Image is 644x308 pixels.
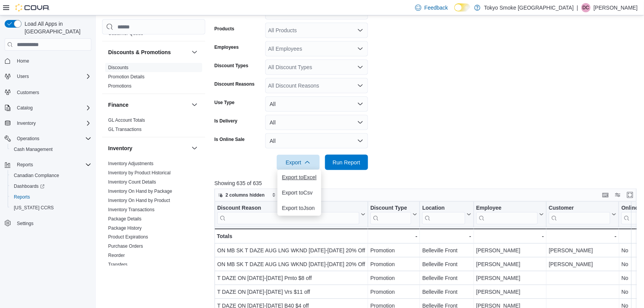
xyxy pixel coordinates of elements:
[2,71,94,82] button: Users
[8,170,94,181] button: Canadian Compliance
[217,246,365,255] div: ON MB SK T DAZE AUG LNG WKND [DATE]-[DATE] 20% Off
[108,197,170,204] span: Inventory On Hand by Product
[476,232,544,241] div: -
[14,87,91,97] span: Customers
[14,72,32,81] button: Users
[14,134,91,143] span: Operations
[11,192,33,202] a: Reports
[11,203,91,212] span: Washington CCRS
[108,189,172,194] a: Inventory On Hand by Package
[549,246,616,255] div: [PERSON_NAME]
[14,160,91,169] span: Reports
[108,216,142,222] a: Package Details
[108,161,154,167] span: Inventory Adjustments
[108,243,143,250] span: Purchase Orders
[11,192,91,202] span: Reports
[422,205,471,224] button: Location
[14,160,36,169] button: Reports
[108,207,155,212] a: Inventory Transactions
[108,144,132,152] h3: Inventory
[11,182,48,191] a: Dashboards
[265,115,368,130] button: All
[14,103,36,113] button: Catalog
[14,56,91,66] span: Home
[11,203,57,212] a: [US_STATE] CCRS
[476,273,544,283] div: [PERSON_NAME]
[8,192,94,202] button: Reports
[17,58,29,64] span: Home
[217,205,359,212] div: Discount Reason
[8,202,94,213] button: [US_STATE] CCRS
[108,170,171,176] a: Inventory by Product Historical
[370,205,411,224] div: Discount Type
[370,246,417,255] div: Promotion
[422,232,471,241] div: -
[14,205,54,211] span: [US_STATE] CCRS
[357,83,363,89] button: Open list of options
[14,194,30,200] span: Reports
[14,119,91,128] span: Inventory
[108,225,142,231] span: Package History
[102,116,205,137] div: Finance
[17,120,36,126] span: Inventory
[581,3,591,12] div: Dylan Creelman
[217,205,365,224] button: Discount Reason
[594,3,638,12] p: [PERSON_NAME]
[226,192,265,198] span: 2 columns hidden
[102,63,205,94] div: Discounts & Promotions
[108,65,129,71] span: Discounts
[108,101,188,109] button: Finance
[108,253,125,259] span: Reorder
[14,219,36,228] a: Settings
[190,144,199,153] button: Inventory
[108,244,143,249] a: Purchase Orders
[422,273,471,283] div: Belleville Front
[108,188,172,194] span: Inventory On Hand by Package
[549,205,610,212] div: Customer
[17,73,29,79] span: Users
[626,190,635,200] button: Enter fullscreen
[108,161,154,166] a: Inventory Adjustments
[190,100,199,109] button: Finance
[217,232,365,241] div: Totals
[14,219,91,228] span: Settings
[8,181,94,192] a: Dashboards
[215,190,268,200] button: 2 columns hidden
[215,81,255,87] label: Discount Reasons
[549,232,616,241] div: -
[549,205,610,224] div: Customer
[370,205,417,224] button: Discount Type
[2,103,94,113] button: Catalog
[601,190,610,200] button: Keyboard shortcuts
[217,205,359,224] div: Discount Reason
[190,48,199,57] button: Discounts & Promotions
[454,12,455,12] span: Dark Mode
[265,133,368,149] button: All
[215,63,248,69] label: Discount Types
[108,83,132,89] a: Promotions
[21,20,91,35] span: Load All Apps in [GEOGRAPHIC_DATA]
[2,133,94,144] button: Operations
[215,179,641,187] p: Showing 635 of 635
[476,260,544,269] div: [PERSON_NAME]
[422,260,471,269] div: Belleville Front
[11,182,91,191] span: Dashboards
[424,4,448,12] span: Feedback
[217,273,365,283] div: T DAZE ON [DATE]-[DATE] Pmto $8 off
[422,287,471,296] div: Belleville Front
[108,101,129,109] h3: Finance
[108,179,156,185] a: Inventory Count Details
[11,145,56,154] a: Cash Management
[108,48,188,56] button: Discounts & Promotions
[422,205,465,224] div: Location
[11,171,62,180] a: Canadian Compliance
[14,72,91,81] span: Users
[108,74,145,79] a: Promotion Details
[14,146,53,152] span: Cash Management
[5,52,91,249] nav: Complex example
[17,105,33,111] span: Catalog
[217,260,365,269] div: ON MB SK T DAZE AUG LNG WKND [DATE]-[DATE] 20% Off
[549,205,616,224] button: Customer
[108,65,129,70] a: Discounts
[370,287,417,296] div: Promotion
